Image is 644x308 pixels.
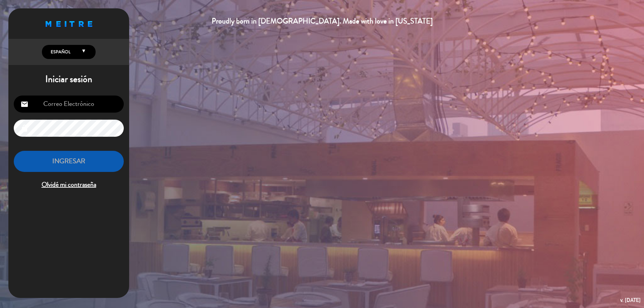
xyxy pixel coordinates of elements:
i: email [20,100,29,108]
i: lock [20,124,29,132]
div: v. [DATE] [620,296,641,305]
button: INGRESAR [14,151,124,172]
span: Olvidé mi contraseña [14,179,124,190]
input: Correo Electrónico [14,96,124,113]
span: Español [49,49,70,55]
h1: Iniciar sesión [8,74,129,85]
